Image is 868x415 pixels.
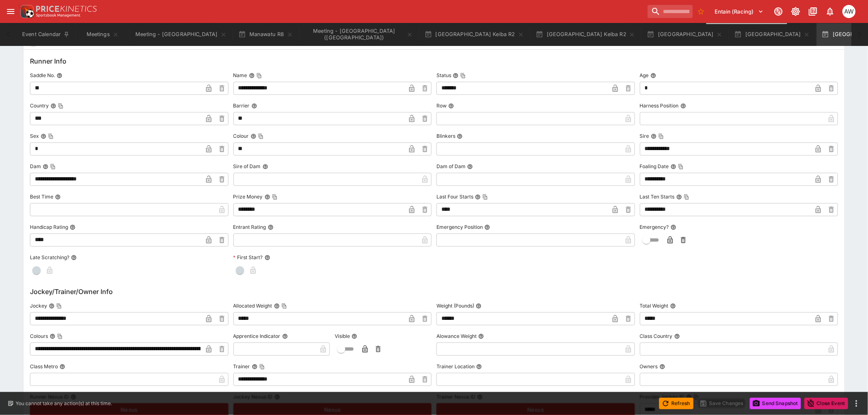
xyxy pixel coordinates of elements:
[694,5,708,18] button: No Bookmarks
[640,102,679,109] p: Harness Position
[251,133,256,139] button: ColourCopy To Clipboard
[436,72,451,79] p: Status
[640,132,649,139] p: Sire
[671,164,676,169] button: Foaling DateCopy To Clipboard
[420,23,529,46] button: [GEOGRAPHIC_DATA] Keiba R2
[674,333,680,339] button: Class Country
[249,73,255,78] button: NameCopy To Clipboard
[840,2,858,21] button: Amanda Whitta
[640,223,669,230] p: Emergency?
[531,23,640,46] button: [GEOGRAPHIC_DATA] Keiba R2
[476,303,482,309] button: Weight (Pounds)
[460,73,466,78] button: Copy To Clipboard
[436,102,447,109] p: Row
[352,333,357,339] button: Visible
[436,333,477,340] p: Alowance Weight
[48,133,54,139] button: Copy To Clipboard
[658,133,664,139] button: Copy To Clipboard
[16,400,112,407] p: You cannot take any action(s) at this time.
[3,4,18,19] button: open drawer
[651,73,656,78] button: Age
[233,102,250,109] p: Barrier
[750,398,801,409] button: Send Snapshot
[233,132,249,139] p: Colour
[436,132,455,139] p: Blinkers
[457,133,463,139] button: Blinkers
[50,164,56,169] button: Copy To Clipboard
[476,364,482,369] button: Trainer Location
[478,333,484,339] button: Alowance Weight
[251,103,257,109] button: Barrier
[272,194,278,200] button: Copy To Clipboard
[233,223,266,230] p: Entrant Rating
[57,333,63,339] button: Copy To Clipboard
[806,4,820,19] button: Documentation
[30,223,68,230] p: Handicap Rating
[281,303,287,309] button: Copy To Clipboard
[259,364,265,369] button: Copy To Clipboard
[233,193,263,200] p: Prize Money
[58,103,64,109] button: Copy To Clipboard
[265,255,270,260] button: First Start?
[335,333,350,340] p: Visible
[671,224,676,230] button: Emergency?
[640,72,649,79] p: Age
[130,23,231,46] button: Meeting - Manawatu
[233,72,247,79] p: Name
[56,303,62,309] button: Copy To Clipboard
[50,103,56,109] button: CountryCopy To Clipboard
[436,302,474,309] p: Weight (Pounds)
[30,72,55,79] p: Saddle No.
[71,255,77,260] button: Late Scratching?
[436,163,466,170] p: Dam of Dam
[233,254,263,261] p: First Start?
[30,333,48,340] p: Colours
[55,194,61,200] button: Best Time
[36,6,97,12] img: PriceKinetics
[36,14,80,17] img: Sportsbook Management
[49,303,55,309] button: JockeyCopy To Clipboard
[436,363,475,370] p: Trainer Location
[684,194,690,200] button: Copy To Clipboard
[233,333,281,340] p: Apprentice Indicator
[678,164,684,169] button: Copy To Clipboard
[59,364,65,369] button: Class Metro
[30,363,58,370] p: Class Metro
[18,3,34,20] img: PriceKinetics Logo
[729,23,815,46] button: [GEOGRAPHIC_DATA]
[17,23,75,46] button: Event Calendar
[256,73,262,78] button: Copy To Clipboard
[76,23,129,46] button: Meetings
[640,363,658,370] p: Owners
[233,163,261,170] p: Sire of Dam
[436,223,483,230] p: Emergency Position
[30,287,838,296] h6: Jockey/Trainer/Owner Info
[50,333,55,339] button: ColoursCopy To Clipboard
[660,364,665,369] button: Owners
[681,103,686,109] button: Harness Position
[282,333,288,339] button: Apprentice Indicator
[852,399,861,408] button: more
[642,23,728,46] button: [GEOGRAPHIC_DATA]
[274,303,280,309] button: Allocated WeightCopy To Clipboard
[300,23,418,46] button: Meeting - Tokyo City Keiba (JPN)
[670,303,676,309] button: Total Weight
[30,102,49,109] p: Country
[823,4,838,19] button: Notifications
[233,23,298,46] button: Manawatu R8
[30,193,53,200] p: Best Time
[263,164,268,169] button: Sire of Dam
[268,224,274,230] button: Entrant Rating
[252,364,258,369] button: TrainerCopy To Clipboard
[265,194,270,200] button: Prize MoneyCopy To Clipboard
[482,194,488,200] button: Copy To Clipboard
[233,302,272,309] p: Allocated Weight
[436,193,473,200] p: Last Four Starts
[30,56,838,66] h6: Runner Info
[467,164,473,169] button: Dam of Dam
[640,333,673,340] p: Class Country
[710,5,769,18] button: Select Tenant
[30,163,41,170] p: Dam
[70,224,75,230] button: Handicap Rating
[640,302,669,309] p: Total Weight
